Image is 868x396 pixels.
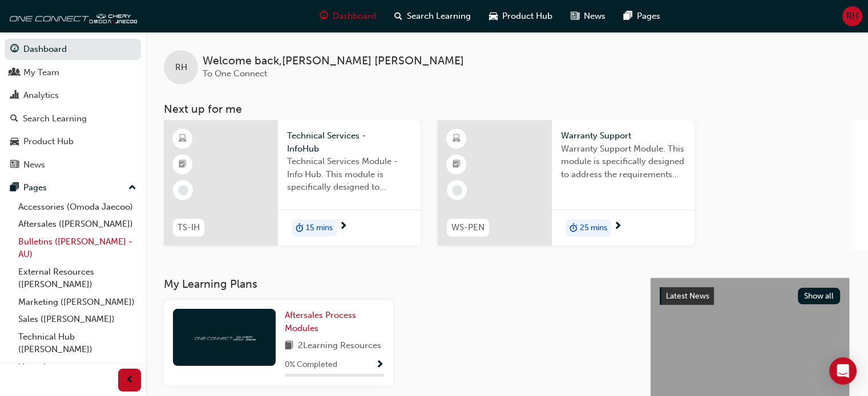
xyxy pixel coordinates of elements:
[385,5,480,28] a: search-iconSearch Learning
[584,10,605,23] span: News
[128,181,136,195] span: up-icon
[179,157,187,172] span: booktick-icon
[5,154,141,175] a: News
[179,132,187,146] span: learningResourceType_ELEARNING-icon
[146,103,868,116] h3: Next up for me
[453,132,461,146] span: learningResourceType_ELEARNING-icon
[14,215,141,233] a: Aftersales ([PERSON_NAME])
[5,39,141,60] a: Dashboard
[438,120,695,246] a: WS-PENWarranty SupportWarranty Support Module. This module is specifically designed to address th...
[451,221,485,234] span: WS-PEN
[5,177,141,198] button: Pages
[14,198,141,216] a: Accessories (Omoda Jaecoo)
[571,9,579,23] span: news-icon
[287,129,411,155] span: Technical Services - InfoHub
[296,221,304,235] span: duration-icon
[5,36,141,177] button: DashboardMy TeamAnalyticsSearch LearningProduct HubNews
[14,233,141,263] a: Bulletins ([PERSON_NAME] - AU)
[562,5,615,28] a: news-iconNews
[177,221,200,234] span: TS-IH
[10,183,19,193] span: pages-icon
[14,358,141,376] a: User changes
[489,9,498,23] span: car-icon
[23,89,59,102] div: Analytics
[306,222,333,235] span: 15 mins
[285,310,356,333] span: Aftersales Process Modules
[10,160,19,170] span: news-icon
[5,62,141,83] a: My Team
[23,66,59,79] div: My Team
[6,5,137,27] img: oneconnect
[376,358,384,372] button: Show Progress
[23,135,74,148] div: Product Hub
[580,222,607,235] span: 25 mins
[287,155,411,194] span: Technical Services Module - Info Hub. This module is specifically designed to address the require...
[285,309,384,334] a: Aftersales Process Modules
[452,185,462,195] span: learningRecordVerb_NONE-icon
[660,287,840,305] a: Latest NewsShow all
[23,112,87,125] div: Search Learning
[14,263,141,293] a: External Resources ([PERSON_NAME])
[339,222,348,232] span: next-icon
[10,137,19,147] span: car-icon
[285,358,337,371] span: 0 % Completed
[613,222,622,232] span: next-icon
[829,357,857,385] div: Open Intercom Messenger
[23,158,45,172] div: News
[798,288,841,304] button: Show all
[285,339,293,353] span: book-icon
[453,157,461,172] span: booktick-icon
[298,339,381,353] span: 2 Learning Resources
[570,221,578,235] span: duration-icon
[842,6,862,26] button: RH
[14,293,141,311] a: Marketing ([PERSON_NAME])
[14,328,141,358] a: Technical Hub ([PERSON_NAME])
[637,10,660,23] span: Pages
[10,44,19,55] span: guage-icon
[333,10,376,23] span: Dashboard
[10,68,19,78] span: people-icon
[502,10,552,23] span: Product Hub
[5,85,141,106] a: Analytics
[178,185,188,195] span: learningRecordVerb_NONE-icon
[666,291,709,301] span: Latest News
[561,142,685,181] span: Warranty Support Module. This module is specifically designed to address the requirements and pro...
[615,5,669,28] a: pages-iconPages
[10,114,18,124] span: search-icon
[407,10,471,23] span: Search Learning
[320,9,328,23] span: guage-icon
[203,68,267,79] span: To One Connect
[846,10,858,23] span: RH
[175,61,187,74] span: RH
[164,277,632,291] h3: My Learning Plans
[5,108,141,129] a: Search Learning
[193,332,256,342] img: oneconnect
[164,120,421,246] a: TS-IHTechnical Services - InfoHubTechnical Services Module - Info Hub. This module is specificall...
[394,9,402,23] span: search-icon
[203,55,464,68] span: Welcome back , [PERSON_NAME] [PERSON_NAME]
[480,5,562,28] a: car-iconProduct Hub
[624,9,632,23] span: pages-icon
[23,181,47,194] div: Pages
[310,5,385,28] a: guage-iconDashboard
[561,129,685,142] span: Warranty Support
[14,311,141,328] a: Sales ([PERSON_NAME])
[10,91,19,101] span: chart-icon
[376,360,384,370] span: Show Progress
[126,373,134,387] span: prev-icon
[5,131,141,152] a: Product Hub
